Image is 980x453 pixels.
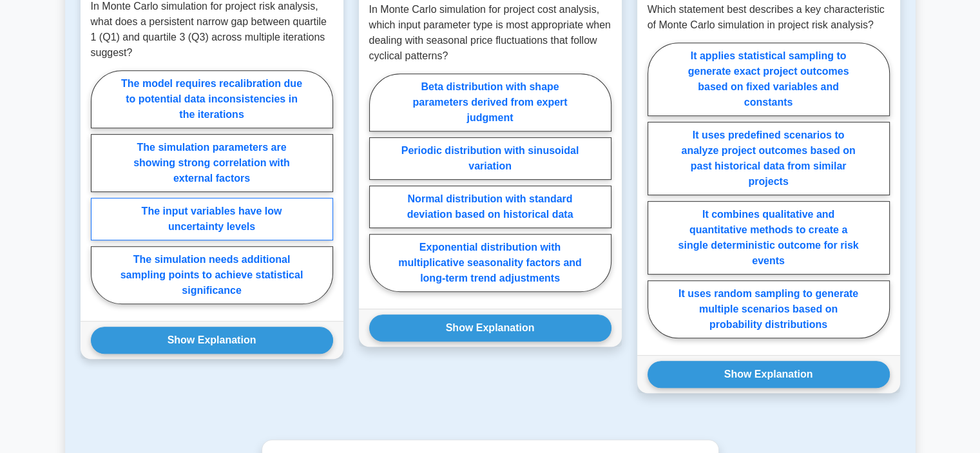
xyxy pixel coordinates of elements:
label: The simulation needs additional sampling points to achieve statistical significance [91,246,333,304]
button: Show Explanation [369,314,611,342]
p: Which statement best describes a key characteristic of Monte Carlo simulation in project risk ana... [648,2,890,33]
label: Beta distribution with shape parameters derived from expert judgment [369,73,611,131]
label: The input variables have low uncertainty levels [91,198,333,240]
label: It uses predefined scenarios to analyze project outcomes based on past historical data from simil... [648,122,890,195]
label: Exponential distribution with multiplicative seasonality factors and long-term trend adjustments [369,234,611,292]
label: It combines qualitative and quantitative methods to create a single deterministic outcome for ris... [648,201,890,275]
label: Normal distribution with standard deviation based on historical data [369,186,611,228]
label: It uses random sampling to generate multiple scenarios based on probability distributions [648,280,890,338]
button: Show Explanation [648,361,890,388]
label: Periodic distribution with sinusoidal variation [369,137,611,180]
label: The simulation parameters are showing strong correlation with external factors [91,134,333,192]
label: The model requires recalibration due to potential data inconsistencies in the iterations [91,70,333,128]
label: It applies statistical sampling to generate exact project outcomes based on fixed variables and c... [648,43,890,116]
button: Show Explanation [91,327,333,354]
p: In Monte Carlo simulation for project cost analysis, which input parameter type is most appropria... [369,2,611,64]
